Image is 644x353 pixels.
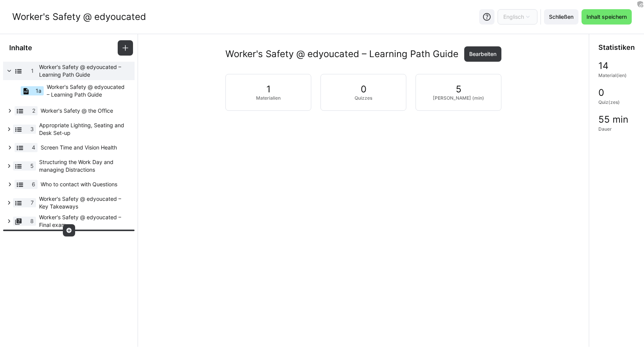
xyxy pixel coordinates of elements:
span: Dauer [598,126,612,132]
button: Bearbeiten [464,46,501,62]
span: Worker's Safety @ the Office [41,107,125,115]
span: Worker's Safety @ edyoucated – Learning Path Guide [39,63,125,79]
span: 1 [31,67,34,75]
p: [PERSON_NAME] (min) [433,95,484,101]
span: Worker's Safety @ edyoucated – Key Takeaways [39,195,125,210]
span: 1a [36,87,41,95]
h2: Worker's Safety @ edyoucated – Learning Path Guide [225,48,458,60]
h2: 5 [456,84,462,95]
h2: 1 [266,84,271,95]
span: 3 [30,125,34,133]
span: Schließen [548,13,575,21]
span: 4 [32,144,35,151]
h3: Inhalte [9,44,32,52]
span: Worker's Safety @ edyoucated – Final exam [39,213,125,229]
span: Appropriate Lighting, Seating and Desk Set-up [39,121,125,137]
p: Materialien [256,95,281,101]
span: Quiz(zes) [598,99,620,105]
span: Englisch [503,13,524,21]
span: 5 [30,162,34,170]
p: Quizzes [355,95,372,101]
span: Material(ien) [598,72,627,79]
span: Screen Time and Vision Health [41,144,125,151]
span: Structuring the Work Day and managing Distractions [39,158,125,174]
span: 14 [598,61,608,71]
span: 2 [32,107,35,115]
div: Worker's Safety @ edyoucated [12,11,146,23]
h3: Statistiken [598,43,635,52]
span: Who to contact with Questions [41,181,125,188]
span: 55 min [598,115,628,125]
h2: 0 [361,84,366,95]
span: 7 [31,199,34,207]
span: Worker's Safety @ edyoucated – Learning Path Guide [47,83,125,99]
span: Inhalt speichern [585,13,628,21]
span: Bearbeiten [468,50,498,58]
span: 6 [32,181,35,188]
span: 8 [30,217,34,225]
span: 0 [598,88,604,98]
button: Inhalt speichern [582,9,632,25]
button: Schließen [544,9,578,25]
